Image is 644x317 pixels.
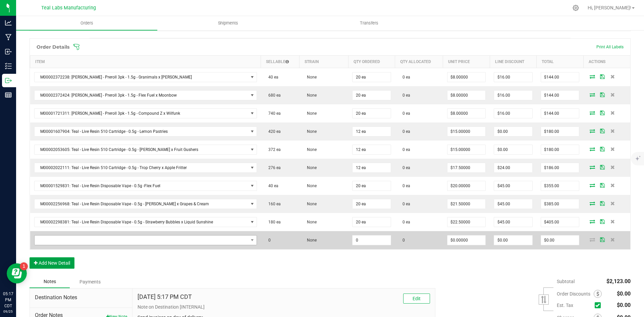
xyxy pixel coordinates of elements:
[353,163,391,172] input: 0
[265,183,278,188] span: 40 ea
[304,238,317,243] span: None
[138,294,192,300] h4: [DATE] 5:17 PM CDT
[138,304,430,311] p: Note on Destination [INTERNAL]
[5,19,12,26] inline-svg: Analytics
[537,56,584,68] th: Total
[557,291,594,297] span: Order Discounts
[399,147,410,152] span: 0 ea
[265,165,281,170] span: 276 ea
[447,181,486,191] input: 0
[395,56,443,68] th: Qty Allocated
[541,199,579,209] input: 0
[494,127,532,136] input: 0
[3,309,13,314] p: 09/25
[399,165,410,170] span: 0 ea
[607,237,618,242] span: Delete Order Detail
[348,56,395,68] th: Qty Ordered
[597,129,607,133] span: Save Order Detail
[447,91,486,100] input: 0
[34,217,257,227] span: NO DATA FOUND
[583,56,630,68] th: Actions
[300,56,348,68] th: Strain
[265,129,281,134] span: 420 ea
[607,183,618,187] span: Delete Order Detail
[34,90,257,100] span: NO DATA FOUND
[597,165,607,169] span: Save Order Detail
[541,72,579,82] input: 0
[541,235,579,245] input: 0
[443,56,490,68] th: Unit Price
[399,220,410,224] span: 0 ea
[353,181,391,191] input: 0
[494,145,532,154] input: 0
[541,145,579,154] input: 0
[304,183,317,188] span: None
[597,74,607,78] span: Save Order Detail
[541,127,579,136] input: 0
[597,219,607,223] span: Save Order Detail
[494,181,532,191] input: 0
[494,109,532,118] input: 0
[447,163,486,172] input: 0
[607,74,618,78] span: Delete Order Detail
[304,202,317,206] span: None
[447,199,486,209] input: 0
[34,163,257,173] span: NO DATA FOUND
[265,111,281,116] span: 740 ea
[353,235,391,245] input: 0
[557,303,592,308] span: Est. Tax
[494,199,532,209] input: 0
[265,93,281,98] span: 680 ea
[35,145,248,154] span: M00002053605: Teal - Live Resin 510 Cartridge - 0.5g - [PERSON_NAME] x Fruit Gushers
[41,5,96,11] span: Teal Labs Manufacturing
[351,20,387,26] span: Transfers
[34,72,257,82] span: NO DATA FOUND
[541,181,579,191] input: 0
[35,217,248,227] span: M00002298381: Teal - Live Resin Disposable Vape - 0.5g - Strawberry Bubbles x Liquid Sunshine
[588,5,631,10] span: Hi, [PERSON_NAME]!
[299,16,440,30] a: Transfers
[447,109,486,118] input: 0
[304,129,317,134] span: None
[265,75,278,80] span: 40 ea
[34,235,257,245] span: NO DATA FOUND
[607,147,618,151] span: Delete Order Detail
[399,238,405,243] span: 0
[34,126,257,137] span: NO DATA FOUND
[597,111,607,115] span: Save Order Detail
[3,291,13,309] p: 05:17 PM CDT
[494,217,532,227] input: 0
[494,235,532,245] input: 0
[35,91,248,100] span: M00002372424: [PERSON_NAME] - Preroll 3pk - 1.5g - Flex Fuel x Moonbow
[607,201,618,205] span: Delete Order Detail
[353,72,391,82] input: 0
[399,75,410,80] span: 0 ea
[447,127,486,136] input: 0
[607,129,618,133] span: Delete Order Detail
[304,220,317,224] span: None
[30,257,74,269] button: Add New Detail
[447,235,486,245] input: 0
[265,202,281,206] span: 160 ea
[617,290,631,297] span: $0.00
[71,20,102,26] span: Orders
[353,145,391,154] input: 0
[37,44,69,50] h1: Order Details
[597,201,607,205] span: Save Order Detail
[5,48,12,55] inline-svg: Inbound
[399,93,410,98] span: 0 ea
[617,302,631,308] span: $0.00
[597,93,607,97] span: Save Order Detail
[572,5,580,11] div: Manage settings
[607,93,618,97] span: Delete Order Detail
[447,145,486,154] input: 0
[30,56,261,68] th: Item
[35,72,248,82] span: M00002372238: [PERSON_NAME] - Preroll 3pk - 1.5g - Granimals x [PERSON_NAME]
[595,301,604,310] span: Calculate excise tax
[34,108,257,118] span: NO DATA FOUND
[399,111,410,116] span: 0 ea
[353,127,391,136] input: 0
[157,16,299,30] a: Shipments
[353,217,391,227] input: 0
